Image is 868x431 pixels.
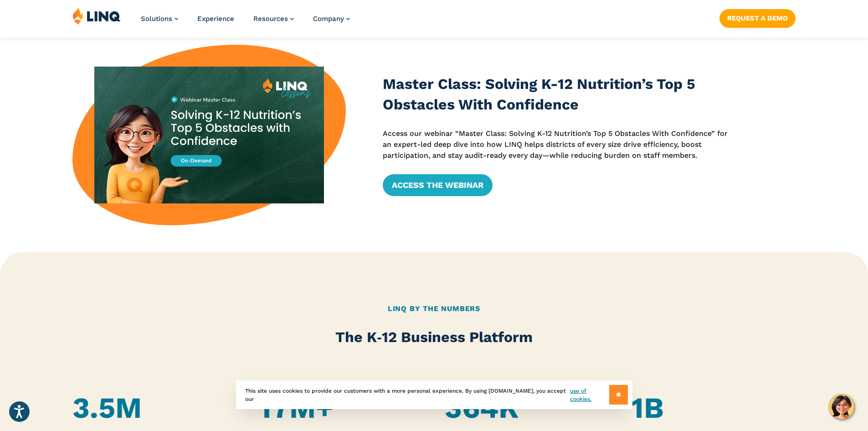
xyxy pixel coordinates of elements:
[197,15,234,23] a: Experience
[72,327,796,348] h2: The K‑12 Business Platform
[72,7,121,25] img: LINQ | K‑12 Software
[313,15,350,23] a: Company
[253,15,294,23] a: Resources
[570,387,609,403] a: use of cookies.
[72,303,796,314] h2: LINQ By the Numbers
[313,15,344,23] span: Company
[631,391,796,425] h4: 1B
[383,128,734,161] p: Access our webinar “Master Class: Solving K-12 Nutrition’s Top 5 Obstacles With Confidence” for a...
[383,174,493,196] a: Access the Webinar
[141,15,178,23] a: Solutions
[829,394,854,420] button: Hello, have a question? Let’s chat.
[72,391,237,425] h4: 3.5M
[141,15,172,23] span: Solutions
[719,7,796,27] nav: Button Navigation
[141,7,350,37] nav: Primary Navigation
[253,15,288,23] span: Resources
[236,380,632,409] div: This site uses cookies to provide our customers with a more personal experience. By using [DOMAIN...
[719,9,796,27] a: Request a Demo
[383,74,734,115] h3: Master Class: Solving K-12 Nutrition’s Top 5 Obstacles With Confidence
